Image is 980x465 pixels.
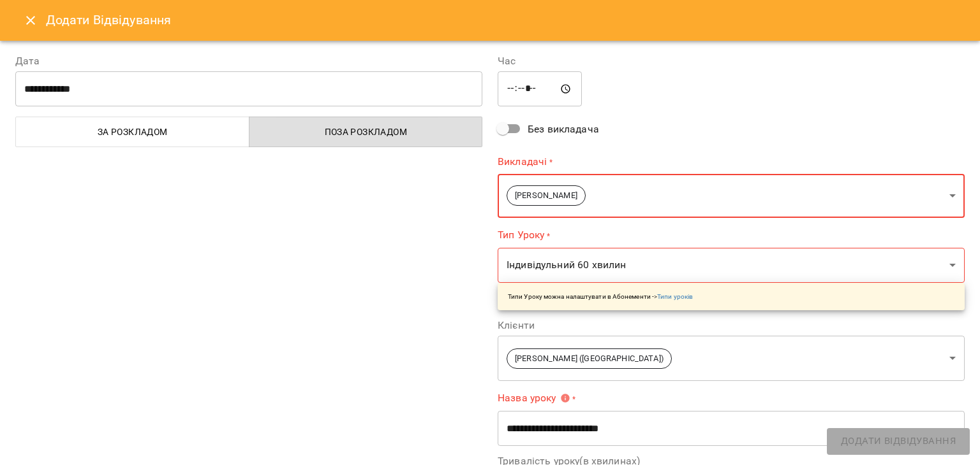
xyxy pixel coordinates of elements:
[508,292,693,301] p: Типи Уроку можна налаштувати в Абонементи ->
[498,174,965,218] div: [PERSON_NAME]
[15,117,249,147] button: За розкладом
[498,154,965,169] label: Викладачі
[507,353,671,365] span: [PERSON_NAME] ([GEOGRAPHIC_DATA])
[498,336,965,381] div: [PERSON_NAME] ([GEOGRAPHIC_DATA])
[498,228,965,243] label: Тип Уроку
[15,5,46,36] button: Close
[498,320,965,331] label: Клієнти
[257,124,475,139] span: Поза розкладом
[528,122,599,137] span: Без викладача
[24,124,242,139] span: За розкладом
[15,56,482,66] label: Дата
[498,56,965,66] label: Час
[498,393,570,403] span: Назва уроку
[249,117,483,147] button: Поза розкладом
[498,247,965,283] div: Індивідульний 60 хвилин
[507,190,585,202] span: [PERSON_NAME]
[46,10,172,30] h6: Додати Відвідування
[560,393,570,403] svg: Вкажіть назву уроку або виберіть клієнтів
[657,293,693,300] a: Типи уроків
